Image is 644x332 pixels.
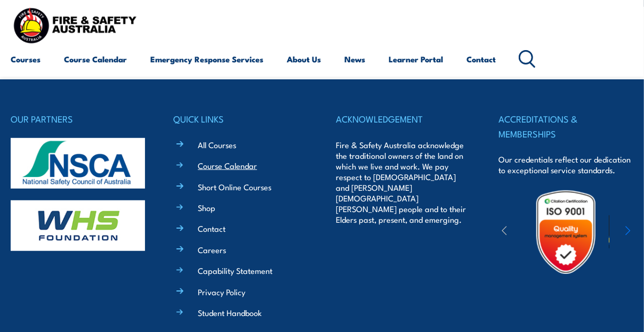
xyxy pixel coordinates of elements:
a: Contact [466,46,496,72]
a: Shop [198,202,215,213]
a: News [344,46,365,72]
a: Short Online Courses [198,181,271,192]
a: Course Calendar [64,46,127,72]
a: All Courses [198,139,236,150]
h4: OUR PARTNERS [11,111,145,126]
a: Courses [11,46,41,72]
a: Emergency Response Services [150,46,263,72]
a: Learner Portal [389,46,443,72]
a: About Us [287,46,321,72]
h4: ACCREDITATIONS & MEMBERSHIPS [499,111,633,141]
a: Capability Statement [198,265,272,276]
img: Untitled design (19) [523,189,609,276]
img: nsca-logo-footer [11,138,145,189]
a: Privacy Policy [198,286,245,297]
img: whs-logo-footer [11,200,145,251]
h4: ACKNOWLEDGEMENT [336,111,471,126]
a: Course Calendar [198,160,257,171]
a: Student Handbook [198,307,262,318]
a: Contact [198,223,226,234]
h4: QUICK LINKS [173,111,308,126]
a: Careers [198,244,226,255]
p: Our credentials reflect our dedication to exceptional service standards. [499,154,633,175]
p: Fire & Safety Australia acknowledge the traditional owners of the land on which we live and work.... [336,140,471,225]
